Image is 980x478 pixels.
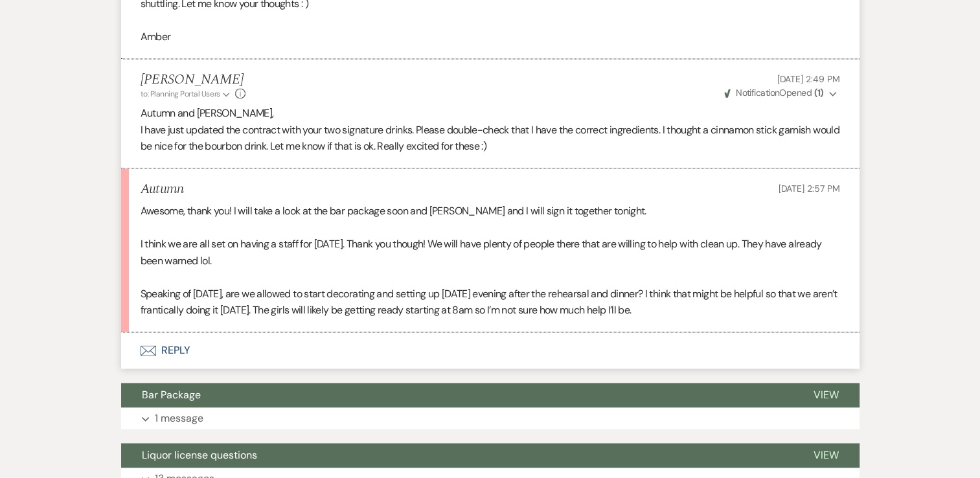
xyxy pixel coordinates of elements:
[141,28,840,45] p: Amber
[155,410,203,427] p: 1 message
[141,89,220,99] span: to: Planning Portal Users
[724,87,824,98] span: Opened
[814,87,823,98] strong: ( 1 )
[141,88,233,100] button: to: Planning Portal Users
[777,73,839,85] span: [DATE] 2:49 PM
[793,383,860,407] button: View
[722,86,840,100] button: NotificationOpened (1)
[121,407,860,429] button: 1 message
[142,388,201,402] span: Bar Package
[121,443,793,468] button: Liquor license questions
[736,87,779,98] span: Notification
[141,181,184,198] h5: Autumn
[141,72,246,88] h5: [PERSON_NAME]
[814,448,839,462] span: View
[141,105,840,122] p: Autumn and [PERSON_NAME],
[814,388,839,402] span: View
[142,448,257,462] span: Liquor license questions
[793,443,860,468] button: View
[778,183,839,194] span: [DATE] 2:57 PM
[121,383,793,407] button: Bar Package
[141,203,840,220] p: Awesome, thank you! I will take a look at the bar package soon and [PERSON_NAME] and I will sign ...
[141,286,840,319] p: Speaking of [DATE], are we allowed to start decorating and setting up [DATE] evening after the re...
[141,236,840,269] p: I think we are all set on having a staff for [DATE]. Thank you though! We will have plenty of peo...
[141,122,840,155] p: I have just updated the contract with your two signature drinks. Please double-check that I have ...
[121,332,860,369] button: Reply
